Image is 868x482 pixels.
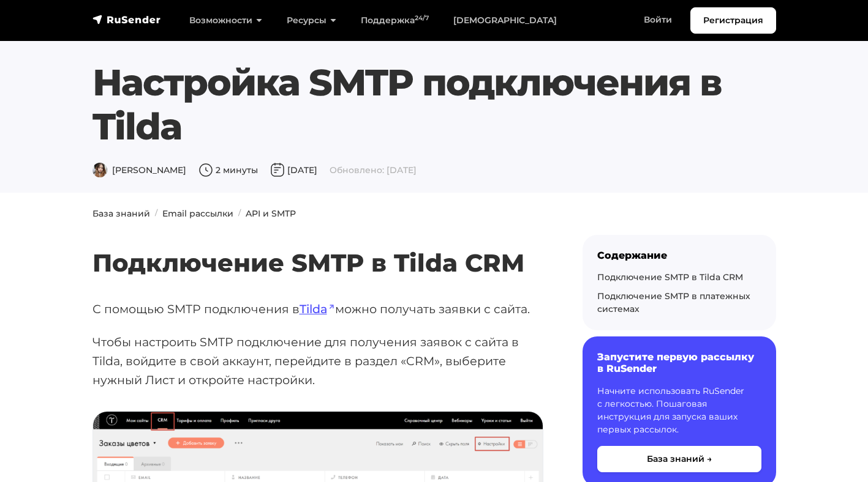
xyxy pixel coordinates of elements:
[92,61,776,149] h1: Настройка SMTP подключения в Tilda
[198,163,213,177] img: Время чтения
[441,8,569,33] a: [DEMOGRAPHIC_DATA]
[92,13,161,26] img: RuSender
[85,207,783,220] nav: breadcrumb
[597,351,761,374] h6: Запустите первую рассылку в RuSender
[597,272,743,283] a: Подключение SMTP в Tilda CRM
[92,208,150,219] a: База знаний
[690,7,776,34] a: Регистрация
[597,385,761,436] p: Начните использовать RuSender с легкостью. Пошаговая инструкция для запуска ваших первых рассылок.
[415,14,429,22] sup: 24/7
[92,300,543,319] p: С помощью SMTP подключения в можно получать заявки с сайта.
[300,302,335,316] a: Tilda
[198,165,258,176] span: 2 минуты
[92,333,543,389] p: Чтобы настроить SMTP подключение для получения заявок с сайта в Tilda, войдите в свой аккаунт, пе...
[330,165,417,176] span: Обновлено: [DATE]
[270,165,317,176] span: [DATE]
[632,7,684,32] a: Войти
[246,208,296,219] a: API и SMTP
[597,250,761,261] div: Содержание
[597,446,761,472] button: База знаний →
[274,8,349,33] a: Ресурсы
[162,208,233,219] a: Email рассылки
[177,8,274,33] a: Возможности
[349,8,441,33] a: Поддержка24/7
[597,291,750,314] a: Подключение SMTP в платежных системах
[270,163,285,177] img: Дата публикации
[92,212,543,278] h2: Подключение SMTP в Tilda CRM
[92,165,186,176] span: [PERSON_NAME]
